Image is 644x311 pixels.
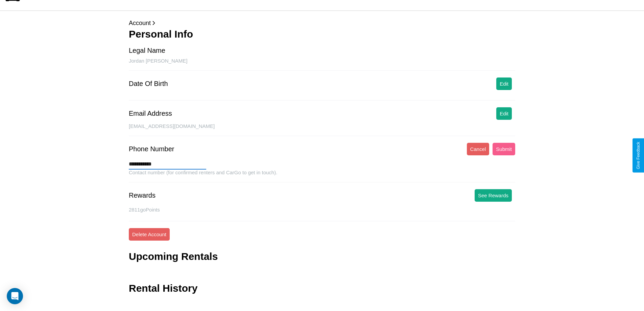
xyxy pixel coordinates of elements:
div: Legal Name [129,47,165,54]
div: Jordan [PERSON_NAME] [129,58,515,71]
button: Delete Account [129,228,170,241]
div: Email Address [129,110,172,117]
div: Date Of Birth [129,80,168,88]
button: See Rewards [475,189,512,202]
h3: Rental History [129,283,197,294]
h3: Upcoming Rentals [129,251,218,262]
div: Give Feedback [636,142,641,169]
button: Submit [493,143,515,155]
p: 2811 goPoints [129,205,515,214]
p: Account [129,18,515,28]
div: Rewards [129,192,156,199]
div: Contact number (for confirmed renters and CarGo to get in touch). [129,170,515,182]
h3: Personal Info [129,28,515,40]
div: [EMAIL_ADDRESS][DOMAIN_NAME] [129,123,515,136]
div: Phone Number [129,145,174,153]
button: Edit [496,77,512,90]
button: Edit [496,107,512,120]
button: Cancel [467,143,490,155]
div: Open Intercom Messenger [7,288,23,304]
